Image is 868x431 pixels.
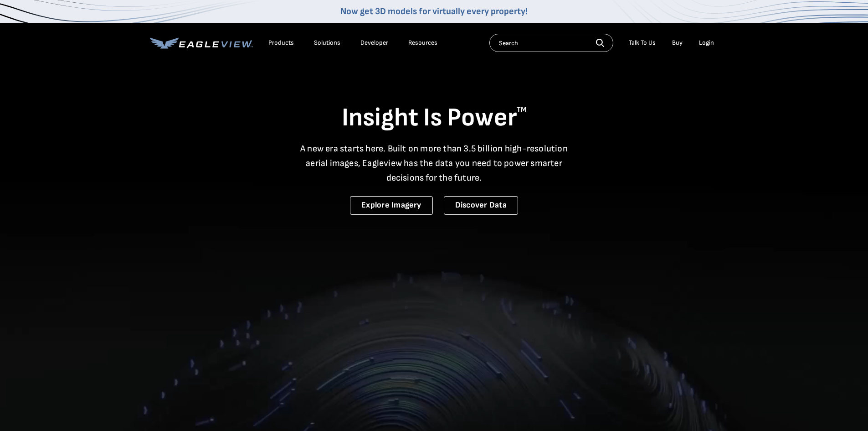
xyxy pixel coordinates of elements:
[489,34,613,52] input: Search
[444,196,518,215] a: Discover Data
[629,39,656,47] div: Talk To Us
[350,196,433,215] a: Explore Imagery
[150,102,719,134] h1: Insight Is Power
[672,39,683,47] a: Buy
[340,6,528,17] a: Now get 3D models for virtually every property!
[295,141,574,185] p: A new era starts here. Built on more than 3.5 billion high-resolution aerial images, Eagleview ha...
[517,105,527,114] sup: TM
[314,39,340,47] div: Solutions
[268,39,294,47] div: Products
[408,39,437,47] div: Resources
[699,39,714,47] div: Login
[360,39,388,47] a: Developer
